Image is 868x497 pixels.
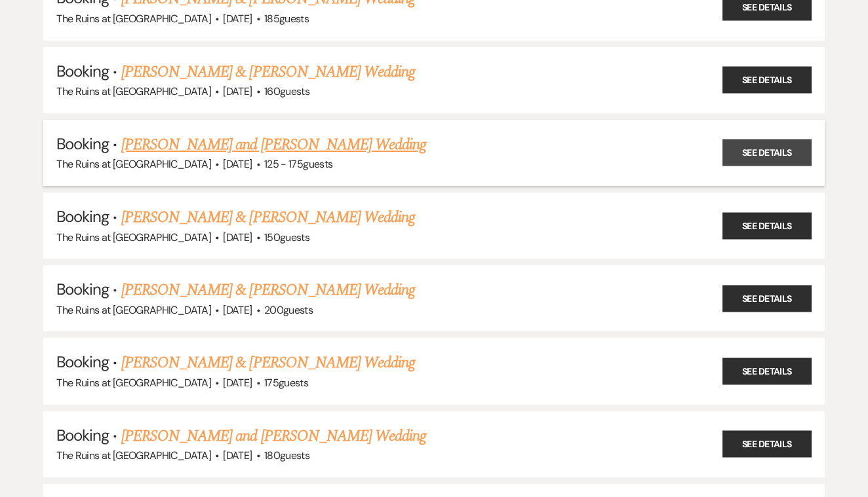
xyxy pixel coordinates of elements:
[56,206,109,227] span: Booking
[722,67,812,94] a: See Details
[264,157,332,171] span: 125 - 175 guests
[121,60,415,84] a: [PERSON_NAME] & [PERSON_NAME] Wedding
[264,84,309,98] span: 160 guests
[121,133,427,156] a: [PERSON_NAME] and [PERSON_NAME] Wedding
[56,352,109,372] span: Booking
[223,303,252,317] span: [DATE]
[223,12,252,26] span: [DATE]
[56,134,109,154] span: Booking
[56,12,211,26] span: The Ruins at [GEOGRAPHIC_DATA]
[121,206,415,229] a: [PERSON_NAME] & [PERSON_NAME] Wedding
[121,351,415,375] a: [PERSON_NAME] & [PERSON_NAME] Wedding
[722,139,812,166] a: See Details
[223,449,252,462] span: [DATE]
[223,84,252,98] span: [DATE]
[722,212,812,239] a: See Details
[56,230,211,244] span: The Ruins at [GEOGRAPHIC_DATA]
[56,157,211,171] span: The Ruins at [GEOGRAPHIC_DATA]
[264,303,313,317] span: 200 guests
[56,303,211,317] span: The Ruins at [GEOGRAPHIC_DATA]
[121,278,415,302] a: [PERSON_NAME] & [PERSON_NAME] Wedding
[264,12,309,26] span: 185 guests
[722,358,812,385] a: See Details
[223,157,252,171] span: [DATE]
[56,425,109,445] span: Booking
[264,376,308,390] span: 175 guests
[56,376,211,390] span: The Ruins at [GEOGRAPHIC_DATA]
[56,84,211,98] span: The Ruins at [GEOGRAPHIC_DATA]
[264,230,309,244] span: 150 guests
[722,285,812,312] a: See Details
[56,279,109,299] span: Booking
[56,61,109,81] span: Booking
[223,376,252,390] span: [DATE]
[223,230,252,244] span: [DATE]
[722,431,812,458] a: See Details
[264,449,309,462] span: 180 guests
[121,424,427,448] a: [PERSON_NAME] and [PERSON_NAME] Wedding
[56,449,211,462] span: The Ruins at [GEOGRAPHIC_DATA]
